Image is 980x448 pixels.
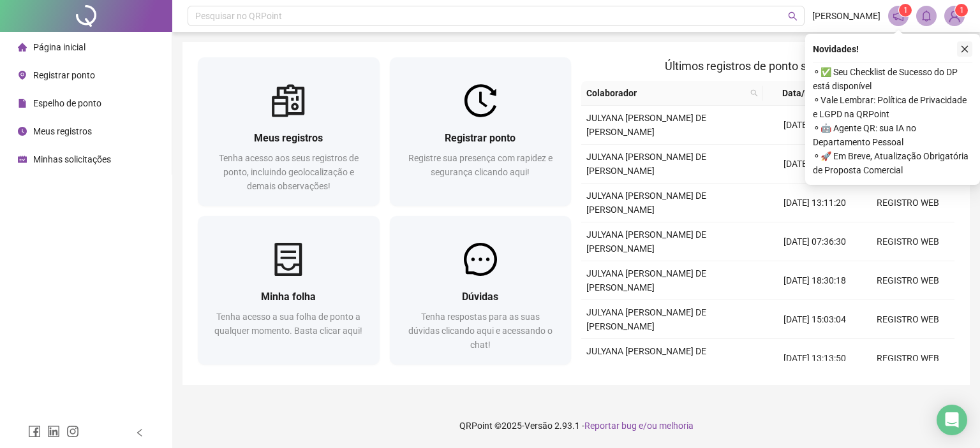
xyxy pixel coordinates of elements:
span: JULYANA [PERSON_NAME] DE [PERSON_NAME] [586,307,706,331]
span: Meus registros [33,126,92,136]
span: home [18,43,27,52]
span: left [135,428,144,437]
span: Dúvidas [462,291,498,303]
td: [DATE] 15:02:35 [768,145,861,184]
span: Espelho de ponto [33,98,101,108]
th: Data/Hora [763,81,854,106]
span: Minha folha [261,291,316,303]
span: JULYANA [PERSON_NAME] DE [PERSON_NAME] [586,268,706,293]
span: Reportar bug e/ou melhoria [584,421,694,431]
span: [PERSON_NAME] [812,9,880,23]
img: 90500 [945,6,964,25]
span: JULYANA [PERSON_NAME] DE [PERSON_NAME] [586,191,706,215]
td: [DATE] 13:11:20 [768,184,861,222]
span: schedule [18,155,27,164]
span: JULYANA [PERSON_NAME] DE [PERSON_NAME] [586,229,706,254]
span: linkedin [47,425,60,438]
span: clock-circle [18,127,27,136]
span: 1 [903,6,908,15]
span: Registrar ponto [33,70,95,80]
span: instagram [66,425,79,438]
span: ⚬ ✅ Seu Checklist de Sucesso do DP está disponível [813,65,972,93]
div: Open Intercom Messenger [937,405,967,435]
td: [DATE] 18:30:18 [768,261,861,300]
td: REGISTRO WEB [861,261,954,300]
a: Minha folhaTenha acesso a sua folha de ponto a qualquer momento. Basta clicar aqui! [198,216,380,365]
span: ⚬ Vale Lembrar: Política de Privacidade e LGPD na QRPoint [813,93,972,121]
td: REGISTRO WEB [861,300,954,339]
td: [DATE] 13:13:50 [768,339,861,378]
footer: QRPoint © 2025 - 2.93.1 - [172,403,980,448]
span: facebook [28,425,41,438]
sup: 1 [899,4,912,17]
span: JULYANA [PERSON_NAME] DE [PERSON_NAME] [586,346,706,370]
span: Meus registros [254,132,323,144]
sup: Atualize o seu contato no menu Meus Dados [955,4,968,17]
span: file [18,99,27,108]
span: Registrar ponto [445,132,516,144]
td: [DATE] 18:03:21 [768,106,861,145]
span: Últimos registros de ponto sincronizados [665,59,871,73]
span: notification [893,10,904,22]
span: JULYANA [PERSON_NAME] DE [PERSON_NAME] [586,113,706,137]
span: close [960,45,969,54]
td: [DATE] 15:03:04 [768,300,861,339]
span: ⚬ 🚀 Em Breve, Atualização Obrigatória de Proposta Comercial [813,149,972,177]
span: Tenha acesso aos seus registros de ponto, incluindo geolocalização e demais observações! [219,153,359,191]
span: ⚬ 🤖 Agente QR: sua IA no Departamento Pessoal [813,121,972,149]
span: Tenha acesso a sua folha de ponto a qualquer momento. Basta clicar aqui! [214,312,362,336]
td: REGISTRO WEB [861,222,954,261]
span: search [748,83,761,103]
span: JULYANA [PERSON_NAME] DE [PERSON_NAME] [586,152,706,176]
td: REGISTRO WEB [861,339,954,378]
span: Novidades ! [813,42,859,56]
td: REGISTRO WEB [861,184,954,222]
span: search [750,89,758,97]
span: bell [921,10,932,22]
a: DúvidasTenha respostas para as suas dúvidas clicando aqui e acessando o chat! [390,216,572,365]
span: search [788,11,798,21]
a: Meus registrosTenha acesso aos seus registros de ponto, incluindo geolocalização e demais observa... [198,57,380,206]
span: Data/Hora [768,86,838,100]
span: Tenha respostas para as suas dúvidas clicando aqui e acessando o chat! [408,312,553,350]
span: Versão [524,421,553,431]
a: Registrar pontoRegistre sua presença com rapidez e segurança clicando aqui! [390,57,572,206]
span: Registre sua presença com rapidez e segurança clicando aqui! [408,153,553,177]
span: environment [18,71,27,80]
span: Minhas solicitações [33,154,111,164]
span: Página inicial [33,42,85,52]
span: Colaborador [586,86,745,100]
span: 1 [960,6,964,15]
td: [DATE] 07:36:30 [768,222,861,261]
